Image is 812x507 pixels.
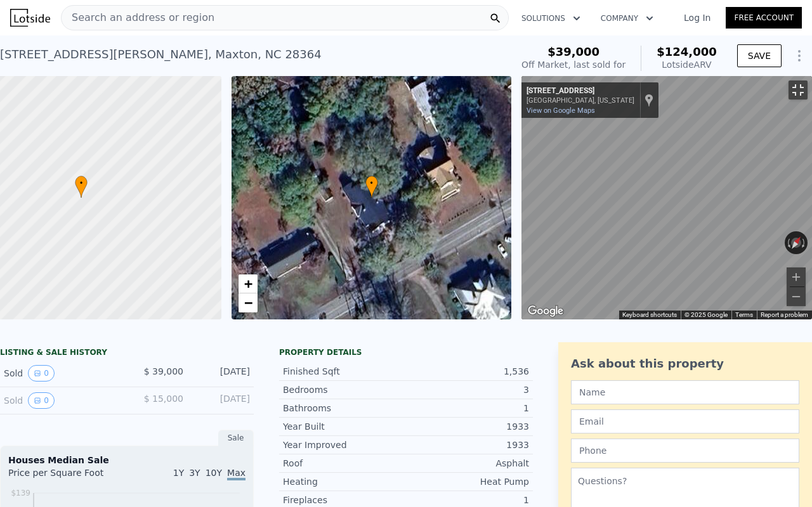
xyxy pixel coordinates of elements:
[521,58,625,71] div: Off Market, last sold for
[735,311,753,318] a: Terms (opens in new tab)
[283,383,406,396] div: Bedrooms
[8,466,127,487] div: Price per Square Foot
[75,176,88,198] div: •
[511,7,591,30] button: Solutions
[406,365,529,378] div: 1,536
[239,274,258,293] a: Zoom in
[283,402,406,414] div: Bathrooms
[283,365,406,378] div: Finished Sqft
[189,468,200,478] span: 3Y
[11,489,30,497] tspan: $139
[244,276,252,292] span: +
[571,409,799,433] input: Email
[406,494,529,506] div: 1
[365,177,378,189] span: •
[571,380,799,404] input: Name
[406,475,529,488] div: Heat Pump
[244,295,252,311] span: −
[62,10,214,25] span: Search an address or region
[785,231,792,254] button: Rotate counterclockwise
[726,7,802,29] a: Free Account
[75,177,88,189] span: •
[787,267,806,286] button: Zoom in
[525,303,566,319] a: Open this area in Google Maps (opens a new window)
[279,347,533,357] div: Property details
[283,420,406,433] div: Year Built
[365,176,378,198] div: •
[193,392,250,409] div: [DATE]
[547,45,599,58] span: $39,000
[239,293,258,312] a: Zoom out
[684,311,728,318] span: © 2025 Google
[622,311,677,319] button: Keyboard shortcuts
[645,93,653,107] a: Show location on map
[657,45,717,58] span: $124,000
[571,355,799,373] div: Ask about this property
[669,11,726,24] a: Log In
[4,365,117,382] div: Sold
[527,106,595,115] a: View on Google Maps
[28,392,55,409] button: View historical data
[406,402,529,414] div: 1
[787,287,806,306] button: Zoom out
[283,475,406,488] div: Heating
[527,86,634,96] div: [STREET_ADDRESS]
[8,454,246,466] div: Houses Median Sale
[227,468,246,480] span: Max
[801,231,808,254] button: Rotate clockwise
[521,76,812,319] div: Street View
[737,44,782,67] button: SAVE
[173,468,184,478] span: 1Y
[761,311,808,318] a: Report a problem
[144,394,183,404] span: $ 15,000
[4,392,117,409] div: Sold
[789,80,808,99] button: Toggle fullscreen view
[10,9,50,27] img: Lotside
[218,430,254,446] div: Sale
[406,457,529,470] div: Asphalt
[406,383,529,396] div: 3
[787,43,812,68] button: Show Options
[406,420,529,433] div: 1933
[283,457,406,470] div: Roof
[527,96,634,105] div: [GEOGRAPHIC_DATA], [US_STATE]
[206,468,222,478] span: 10Y
[28,365,55,382] button: View historical data
[521,76,812,319] div: Map
[283,494,406,506] div: Fireplaces
[283,439,406,451] div: Year Improved
[193,365,250,382] div: [DATE]
[571,439,799,463] input: Phone
[657,58,717,71] div: Lotside ARV
[525,303,566,319] img: Google
[406,439,529,451] div: 1933
[785,231,806,255] button: Reset the view
[591,7,664,30] button: Company
[144,366,183,376] span: $ 39,000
